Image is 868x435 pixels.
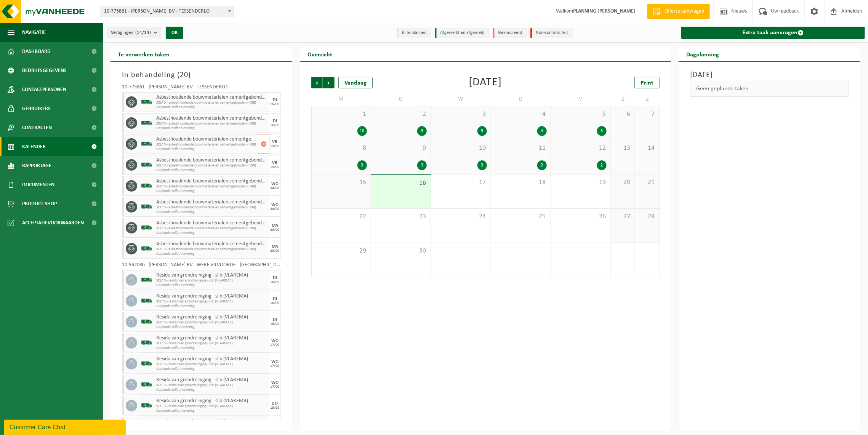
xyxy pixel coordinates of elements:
span: Geplande zelfaanlevering [156,231,267,235]
span: 13 [615,144,631,152]
div: DI [273,98,277,102]
span: Offerte aanvragen [663,8,706,15]
span: SELFD - residu van grondreiniging - slib (VLAREMA) [156,320,267,325]
span: Geplande zelfaanlevering [156,126,267,131]
span: Geplande zelfaanlevering [156,388,267,392]
button: Vestigingen(14/14) [107,27,161,38]
li: Non-conformiteit [530,28,573,38]
span: SELFD - residu van grondreiniging - slib (VLAREMA) [156,362,267,367]
img: BL-SO-LV [141,159,152,171]
div: [DATE] [469,77,502,88]
span: Rapportage [22,156,51,175]
count: (14/14) [135,30,151,35]
span: Print [641,80,653,86]
td: W [431,92,491,106]
div: 16/09 [271,322,280,326]
div: 3 [477,126,487,136]
a: Print [634,77,660,88]
span: SELFD - residu van grondreiniging - slib (VLAREMA) [156,383,267,388]
span: 5 [555,110,607,118]
td: Z [611,92,635,106]
div: 17/09 [271,343,280,347]
span: 30 [375,247,427,255]
span: Vestigingen [111,27,151,38]
span: SELFD - asbesthoudende bouwmaterialen cementgebonden (HGB) [156,205,267,210]
div: MA [272,224,278,228]
span: Residu van grondreiniging - slib (VLAREMA) [156,272,267,278]
div: 3 [477,160,487,170]
img: BL-SO-LV [141,274,152,286]
h2: Dagplanning [679,46,727,61]
span: Contactpersonen [22,80,66,99]
span: SELFD - asbesthoudende bouwmaterialen cementgebonden (HGB) [156,122,267,126]
div: 16/09 [271,123,280,127]
div: 3 [357,160,367,170]
div: WO [271,381,279,385]
span: 26 [555,213,607,221]
td: D [371,92,431,106]
span: 19 [555,178,607,187]
span: SELFD - asbesthoudende bouwmaterialen cementgebonden (HGB) [156,101,267,105]
div: 29/09 [271,249,280,253]
div: 2 [537,160,547,170]
img: BL-SO-LV [141,316,152,328]
span: SELFD - residu van grondreiniging - slib (VLAREMA) [156,341,267,346]
span: Residu van grondreiniging - slib (VLAREMA) [156,314,267,320]
span: 20 [180,71,188,79]
div: Geen geplande taken [690,81,849,97]
img: BL-SO-LV [141,358,152,369]
div: 3 [417,160,427,170]
h2: Overzicht [300,46,340,61]
span: Navigatie [22,23,46,42]
span: 21 [639,178,655,187]
li: In te plannen [397,28,431,38]
span: 2 [375,110,427,118]
img: BL-SO-LV [141,400,152,411]
span: Geplande zelfaanlevering [156,367,267,371]
div: DI [273,119,277,123]
div: 2 [597,160,607,170]
span: Geplande zelfaanlevering [156,168,267,173]
span: 23 [375,213,427,221]
span: Kalender [22,137,46,156]
span: 6 [615,110,631,118]
span: Volgende [323,77,335,88]
span: 17 [435,178,487,187]
span: 24 [435,213,487,221]
span: Asbesthoudende bouwmaterialen cementgebonden (hechtgebonden) [156,199,267,205]
span: Asbesthoudende bouwmaterialen cementgebonden (hechtgebonden) [156,115,267,122]
span: Geplande zelfaanlevering [156,252,267,256]
img: BL-SO-LV [141,337,152,349]
li: Geannuleerd [493,28,527,38]
span: Bedrijfsgegevens [22,61,67,80]
span: 16 [375,179,427,187]
span: 1 [315,110,367,118]
div: DO [272,401,278,406]
h3: [DATE] [690,69,849,81]
span: Residu van grondreiniging - slib (VLAREMA) [156,398,267,404]
span: Asbesthoudende bouwmaterialen cementgebonden (hechtgebonden) [156,157,267,163]
span: Acceptatievoorwaarden [22,213,84,232]
div: 29/09 [271,228,280,232]
span: 7 [639,110,655,118]
span: Documenten [22,175,54,194]
img: BL-SO-LV [141,295,152,307]
div: 3 [417,126,427,136]
span: Asbesthoudende bouwmaterialen cementgebonden (hechtgebonden) [156,178,267,184]
span: SELFD - asbesthoudende bouwmaterialen cementgebonden (HGB) [156,184,267,189]
iframe: chat widget [4,418,127,435]
span: Gebruikers [22,99,51,118]
a: Extra taak aanvragen [681,27,865,39]
span: SELFD - asbesthoudende bouwmaterialen cementgebonden (HGB) [156,142,256,147]
span: Contracten [22,118,52,137]
span: Asbesthoudende bouwmaterialen cementgebonden (hechtgebonden) [156,241,267,247]
span: Residu van grondreiniging - slib (VLAREMA) [156,293,267,299]
span: Residu van grondreiniging - slib (VLAREMA) [156,335,267,341]
span: Geplande zelfaanlevering [156,210,267,214]
span: Product Shop [22,194,57,213]
div: WO [271,360,279,364]
span: SELFD - residu van grondreiniging - slib (VLAREMA) [156,299,267,304]
img: BL-SO-LV [141,96,152,108]
span: 22 [315,213,367,221]
img: BL-SO-LV [141,201,152,213]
